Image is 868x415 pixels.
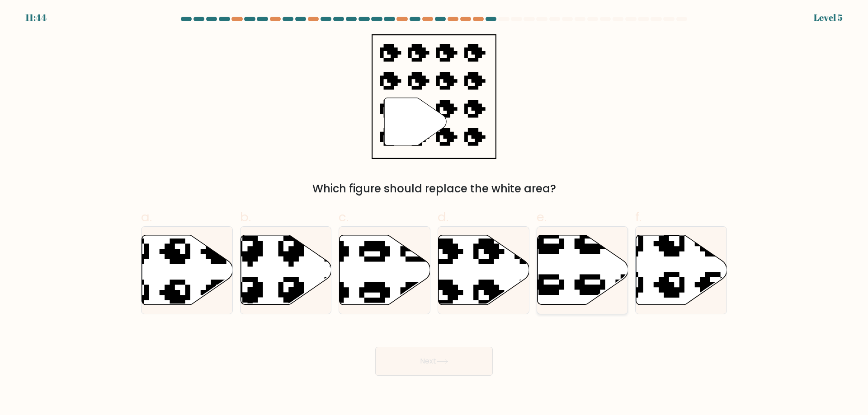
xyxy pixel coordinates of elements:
span: f. [635,208,642,226]
span: c. [339,208,349,226]
span: e. [537,208,547,226]
div: Which figure should replace the white area? [146,181,722,197]
button: Next [375,347,493,376]
g: " [384,98,446,145]
div: 11:44 [25,11,47,24]
span: b. [240,208,251,226]
div: Level 5 [814,11,843,24]
span: a. [141,208,152,226]
span: d. [438,208,448,226]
